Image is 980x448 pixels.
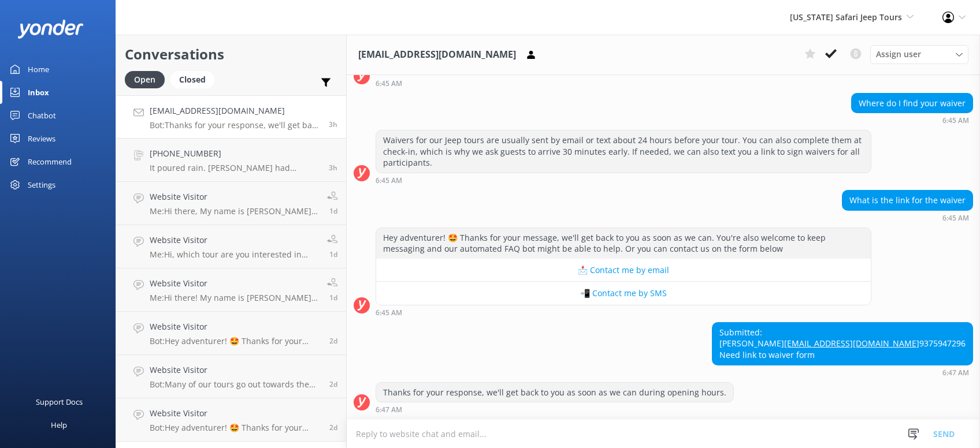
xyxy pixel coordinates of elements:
[17,20,84,39] img: yonder-white-logo.png
[116,182,346,225] a: Website VisitorMe:Hi there, My name is [PERSON_NAME]. We have several tours that are available th...
[150,147,320,160] h4: [PHONE_NUMBER]
[942,215,969,222] strong: 6:45 AM
[28,150,72,173] div: Recommend
[150,104,320,117] h4: [EMAIL_ADDRESS][DOMAIN_NAME]
[150,120,320,130] p: Bot: Thanks for your response, we'll get back to you as soon as we can during opening hours.
[329,206,337,216] span: Sep 26 2025 01:38pm (UTC -07:00) America/Phoenix
[329,249,337,259] span: Sep 26 2025 01:36pm (UTC -07:00) America/Phoenix
[116,139,346,182] a: [PHONE_NUMBER]It poured rain. [PERSON_NAME] had blankets and turned on the heater. He took very g...
[150,336,321,346] p: Bot: Hey adventurer! 🤩 Thanks for your message, we'll get back to you as soon as we can. You're a...
[376,177,402,184] strong: 6:45 AM
[116,398,346,442] a: Website VisitorBot:Hey adventurer! 🤩 Thanks for your message, we'll get back to you as soon as we...
[842,214,973,222] div: Sep 28 2025 06:45am (UTC -07:00) America/Phoenix
[842,191,972,210] div: What is the link for the waiver
[870,45,968,64] div: Assign User
[376,228,871,259] div: Hey adventurer! 🤩 Thanks for your message, we'll get back to you as soon as we can. You're also w...
[329,163,337,173] span: Sep 28 2025 06:06am (UTC -07:00) America/Phoenix
[852,94,972,113] div: Where do I find your waiver
[942,369,969,376] strong: 6:47 AM
[170,71,214,88] div: Closed
[116,225,346,268] a: Website VisitorMe:Hi, which tour are you interested in booking?1d
[150,320,321,333] h4: Website Visitor
[51,413,67,436] div: Help
[376,176,871,184] div: Sep 28 2025 06:45am (UTC -07:00) America/Phoenix
[712,368,973,376] div: Sep 28 2025 06:47am (UTC -07:00) America/Phoenix
[150,234,318,247] h4: Website Visitor
[116,268,346,312] a: Website VisitorMe:Hi there! My name is [PERSON_NAME], I will be happy to help you. Please give us...
[116,312,346,355] a: Website VisitorBot:Hey adventurer! 🤩 Thanks for your message, we'll get back to you as soon as we...
[125,73,170,85] a: Open
[329,293,337,303] span: Sep 26 2025 01:35pm (UTC -07:00) America/Phoenix
[376,80,402,87] strong: 6:45 AM
[28,81,49,104] div: Inbox
[376,383,733,402] div: Thanks for your response, we'll get back to you as soon as we can during opening hours.
[28,104,56,127] div: Chatbot
[376,308,871,316] div: Sep 28 2025 06:45am (UTC -07:00) America/Phoenix
[150,407,321,420] h4: Website Visitor
[376,259,871,282] button: 📩 Contact me by email
[150,249,318,260] p: Me: Hi, which tour are you interested in booking?
[150,423,321,433] p: Bot: Hey adventurer! 🤩 Thanks for your message, we'll get back to you as soon as we can. You're a...
[170,73,220,85] a: Closed
[125,43,337,65] h2: Conversations
[876,48,921,61] span: Assign user
[358,47,516,62] h3: [EMAIL_ADDRESS][DOMAIN_NAME]
[329,379,337,389] span: Sep 25 2025 07:10pm (UTC -07:00) America/Phoenix
[376,309,402,316] strong: 6:45 AM
[376,406,402,413] strong: 6:47 AM
[150,191,318,203] h4: Website Visitor
[116,95,346,139] a: [EMAIL_ADDRESS][DOMAIN_NAME]Bot:Thanks for your response, we'll get back to you as soon as we can...
[116,355,346,398] a: Website VisitorBot:Many of our tours go out towards the end of the day. The best tours for explor...
[150,163,320,173] p: It poured rain. [PERSON_NAME] had blankets and turned on the heater. He took very good care of us.
[329,120,337,129] span: Sep 28 2025 06:47am (UTC -07:00) America/Phoenix
[376,282,871,305] button: 📲 Contact me by SMS
[150,293,318,303] p: Me: Hi there! My name is [PERSON_NAME], I will be happy to help you. Please give us a call at [PH...
[376,405,734,413] div: Sep 28 2025 06:47am (UTC -07:00) America/Phoenix
[150,364,321,376] h4: Website Visitor
[36,390,83,413] div: Support Docs
[851,116,973,124] div: Sep 28 2025 06:45am (UTC -07:00) America/Phoenix
[28,58,49,81] div: Home
[784,338,919,349] a: [EMAIL_ADDRESS][DOMAIN_NAME]
[150,206,318,216] p: Me: Hi there, My name is [PERSON_NAME]. We have several tours that are available this weekend. Wh...
[150,379,321,390] p: Bot: Many of our tours go out towards the end of the day. The best tours for exploring [GEOGRAPHI...
[790,12,902,23] span: [US_STATE] Safari Jeep Tours
[150,277,318,290] h4: Website Visitor
[376,79,871,87] div: Sep 28 2025 06:45am (UTC -07:00) America/Phoenix
[712,323,972,365] div: Submitted: [PERSON_NAME] 9375947296 Need link to waiver form
[28,127,55,150] div: Reviews
[942,117,969,124] strong: 6:45 AM
[329,336,337,346] span: Sep 25 2025 07:53pm (UTC -07:00) America/Phoenix
[329,423,337,432] span: Sep 25 2025 02:43pm (UTC -07:00) America/Phoenix
[125,71,165,88] div: Open
[376,130,871,173] div: Waivers for our Jeep tours are usually sent by email or text about 24 hours before your tour. You...
[28,173,55,196] div: Settings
